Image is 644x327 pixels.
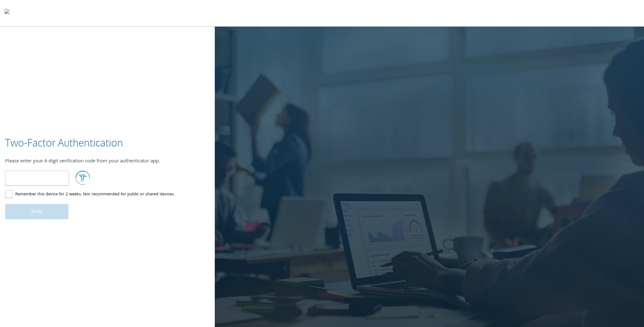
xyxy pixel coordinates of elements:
[5,191,175,199] label: Remember this device for 2 weeks. Not recommended for public or shared devices.
[4,7,10,19] img: todyl-logo-dark.svg
[5,136,123,150] h3: Two-Factor Authentication
[75,171,90,185] img: loading.svg
[5,204,68,219] button: Verify
[5,158,210,166] div: Please enter your 6-digit verification code from your authenticator app.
